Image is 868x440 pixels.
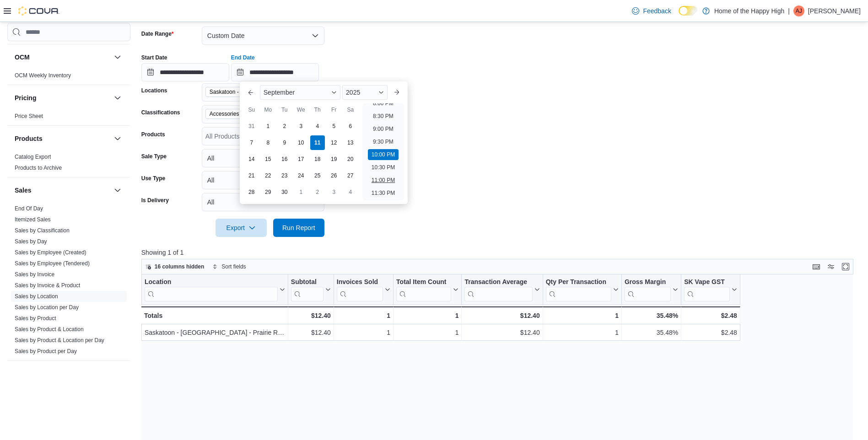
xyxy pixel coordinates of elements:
[18,6,59,16] img: Cova
[244,102,259,117] div: Su
[244,168,259,183] div: day-21
[291,278,323,287] div: Subtotal
[145,278,285,301] button: Location
[464,310,539,321] div: $12.40
[244,152,259,166] div: day-14
[15,249,86,256] span: Sales by Employee (Created)
[396,327,458,338] div: 1
[628,2,674,20] a: Feedback
[277,152,292,166] div: day-16
[15,53,110,62] button: OCM
[294,152,308,166] div: day-17
[260,85,340,100] div: Button. Open the month selector. September is currently selected.
[205,87,292,97] span: Saskatoon - Stonebridge - Prairie Records
[15,93,36,102] h3: Pricing
[112,185,123,196] button: Sales
[7,111,130,125] div: Pricing
[141,109,180,116] label: Classifications
[7,70,130,85] div: OCM
[15,369,32,378] h3: Taxes
[277,119,292,134] div: day-2
[15,186,32,195] h3: Sales
[343,135,358,150] div: day-13
[244,185,259,199] div: day-28
[396,278,458,301] button: Total Item Count
[15,293,58,300] span: Sales by Location
[277,185,292,199] div: day-30
[625,327,678,338] div: 35.48%
[15,93,110,102] button: Pricing
[625,278,678,301] button: Gross Margin
[15,271,54,278] a: Sales by Invoice
[343,168,358,183] div: day-27
[808,5,861,16] p: [PERSON_NAME]
[291,310,331,321] div: $12.40
[464,278,532,287] div: Transaction Average
[202,149,324,167] button: All
[277,168,292,183] div: day-23
[310,119,325,134] div: day-4
[15,271,54,278] span: Sales by Invoice
[261,168,275,183] div: day-22
[15,154,51,160] a: Catalog Export
[261,185,275,199] div: day-29
[294,135,308,150] div: day-10
[15,282,80,289] a: Sales by Invoice & Product
[231,63,319,81] input: Press the down key to enter a popover containing a calendar. Press the escape key to close the po...
[243,118,359,200] div: September, 2025
[15,304,79,311] span: Sales by Location per Day
[202,27,324,45] button: Custom Date
[141,153,167,160] label: Sale Type
[337,278,383,301] div: Invoices Sold
[337,310,390,321] div: 1
[244,119,259,134] div: day-31
[15,348,77,354] a: Sales by Product per Day
[291,278,331,301] button: Subtotal
[684,278,737,301] button: SK Vape GST
[684,278,730,287] div: SK Vape GST
[464,327,539,338] div: $12.40
[294,168,308,183] div: day-24
[15,337,104,343] a: Sales by Product & Location per Day
[714,5,784,16] p: Home of the Happy High
[327,152,341,166] div: day-19
[310,135,325,150] div: day-11
[202,193,324,211] button: All
[369,98,397,109] li: 8:00 PM
[231,54,255,61] label: End Date
[15,337,104,344] span: Sales by Product & Location per Day
[294,119,308,134] div: day-3
[796,5,802,16] span: AJ
[209,261,249,272] button: Sort fields
[362,103,404,200] ul: Time
[327,185,341,199] div: day-3
[277,102,292,117] div: Tu
[684,327,737,338] div: $2.48
[277,135,292,150] div: day-9
[145,278,278,301] div: Location
[625,278,671,287] div: Gross Margin
[15,326,84,333] a: Sales by Product & Location
[15,165,62,171] a: Products to Archive
[684,278,730,301] div: SK Vape GST
[15,315,56,322] span: Sales by Product
[15,153,51,161] span: Catalog Export
[141,63,229,81] input: Press the down key to open a popover containing a calendar.
[221,219,261,237] span: Export
[15,113,43,119] a: Price Sheet
[243,85,258,100] button: Previous Month
[793,5,804,16] div: Aaron Jackson-Angus
[368,149,399,160] li: 10:00 PM
[141,131,165,138] label: Products
[15,72,71,79] span: OCM Weekly Inventory
[464,278,539,301] button: Transaction Average
[112,368,123,379] button: Taxes
[112,92,123,103] button: Pricing
[15,304,79,311] a: Sales by Location per Day
[840,261,851,272] button: Enter fullscreen
[369,136,397,147] li: 9:30 PM
[144,310,285,321] div: Totals
[15,205,43,212] span: End Of Day
[15,227,70,234] span: Sales by Classification
[389,85,404,100] button: Next month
